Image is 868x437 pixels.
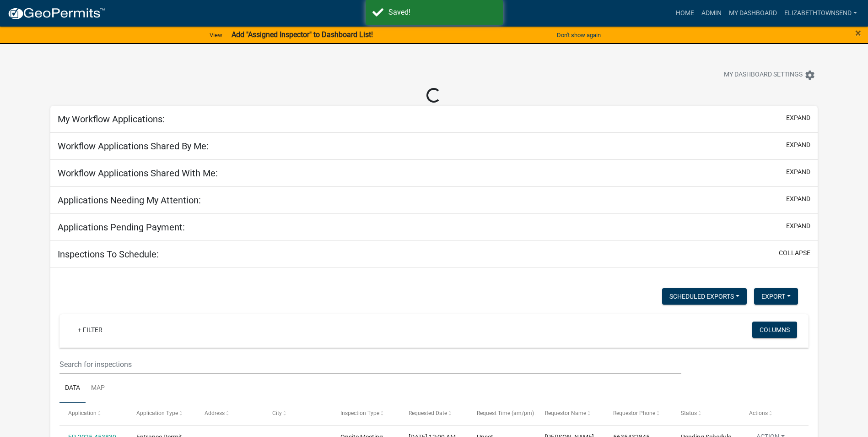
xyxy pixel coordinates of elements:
[468,403,536,425] datatable-header-cell: Request Time (am/pm)
[725,5,781,22] a: My Dashboard
[409,410,447,416] span: Requested Date
[749,410,768,416] span: Actions
[740,403,809,425] datatable-header-cell: Actions
[58,249,159,260] h5: Inspections To Schedule:
[855,27,861,39] span: ×
[781,5,861,22] a: ElizabethTownsend
[786,167,810,177] button: expand
[128,403,196,425] datatable-header-cell: Application Type
[672,403,740,425] datatable-header-cell: Status
[786,194,810,204] button: expand
[681,410,697,416] span: Status
[717,66,823,84] button: My Dashboard Settingssettings
[553,27,604,43] button: Don't show again
[724,70,803,81] span: My Dashboard Settings
[264,403,332,425] datatable-header-cell: City
[136,410,178,416] span: Application Type
[58,195,201,206] h5: Applications Needing My Attention:
[672,5,698,22] a: Home
[58,114,165,125] h5: My Workflow Applications:
[536,403,604,425] datatable-header-cell: Requestor Name
[59,374,86,403] a: Data
[786,113,810,123] button: expand
[855,27,861,38] button: Close
[786,221,810,231] button: expand
[70,322,110,338] a: + Filter
[786,140,810,150] button: expand
[195,403,264,425] datatable-header-cell: Address
[779,248,810,258] button: collapse
[388,7,496,18] div: Saved!
[477,410,534,416] span: Request Time (am/pm)
[754,288,798,305] button: Export
[205,410,225,416] span: Address
[332,403,400,425] datatable-header-cell: Inspection Type
[59,355,681,374] input: Search for inspections
[545,410,586,416] span: Requestor Name
[804,70,815,81] i: settings
[752,322,797,338] button: Columns
[68,410,97,416] span: Application
[232,30,373,39] strong: Add "Assigned Inspector" to Dashboard List!
[58,168,218,179] h5: Workflow Applications Shared With Me:
[206,27,226,43] a: View
[604,403,672,425] datatable-header-cell: Requestor Phone
[58,222,185,233] h5: Applications Pending Payment:
[400,403,468,425] datatable-header-cell: Requested Date
[58,141,209,152] h5: Workflow Applications Shared By Me:
[272,410,282,416] span: City
[613,410,655,416] span: Requestor Phone
[698,5,725,22] a: Admin
[86,374,110,403] a: Map
[662,288,747,305] button: Scheduled Exports
[340,410,379,416] span: Inspection Type
[59,403,128,425] datatable-header-cell: Application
